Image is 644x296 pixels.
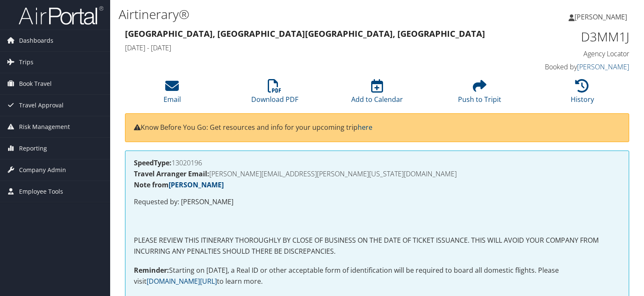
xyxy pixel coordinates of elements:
h4: 13020196 [134,159,620,166]
p: PLEASE REVIEW THIS ITINERARY THOROUGHLY BY CLOSE OF BUSINESS ON THE DATE OF TICKET ISSUANCE. THIS... [134,235,620,257]
a: [PERSON_NAME] [577,62,629,71]
span: Trips [19,52,33,73]
span: Dashboards [19,30,53,51]
span: Reporting [19,138,47,159]
h4: Agency Locator [513,49,629,58]
h4: Booked by [513,62,629,71]
a: History [571,84,594,104]
strong: SpeedType: [134,158,172,167]
a: [PERSON_NAME] [569,4,636,30]
h1: D3MM1J [513,28,629,46]
strong: [GEOGRAPHIC_DATA], [GEOGRAPHIC_DATA] [GEOGRAPHIC_DATA], [GEOGRAPHIC_DATA] [125,28,485,39]
span: Risk Management [19,116,70,137]
span: Company Admin [19,159,66,181]
span: Book Travel [19,73,52,94]
span: Travel Approval [19,95,64,116]
a: Download PDF [251,84,298,104]
img: airportal-logo.png [19,5,103,25]
a: Email [164,84,181,104]
p: Requested by: [PERSON_NAME] [134,197,620,208]
h4: [PERSON_NAME][EMAIL_ADDRESS][PERSON_NAME][US_STATE][DOMAIN_NAME] [134,170,620,177]
h4: [DATE] - [DATE] [125,43,500,52]
a: Add to Calendar [351,84,403,104]
a: here [358,123,372,132]
strong: Reminder: [134,266,169,275]
strong: Note from [134,180,224,189]
span: [PERSON_NAME] [575,12,627,22]
strong: Travel Arranger Email: [134,169,209,178]
a: [PERSON_NAME] [169,180,224,189]
h1: Airtinerary® [119,5,463,23]
a: Push to Tripit [458,84,501,104]
a: [DOMAIN_NAME][URL] [147,277,217,286]
p: Know Before You Go: Get resources and info for your upcoming trip [134,122,620,133]
span: Employee Tools [19,181,63,202]
p: Starting on [DATE], a Real ID or other acceptable form of identification will be required to boar... [134,265,620,287]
